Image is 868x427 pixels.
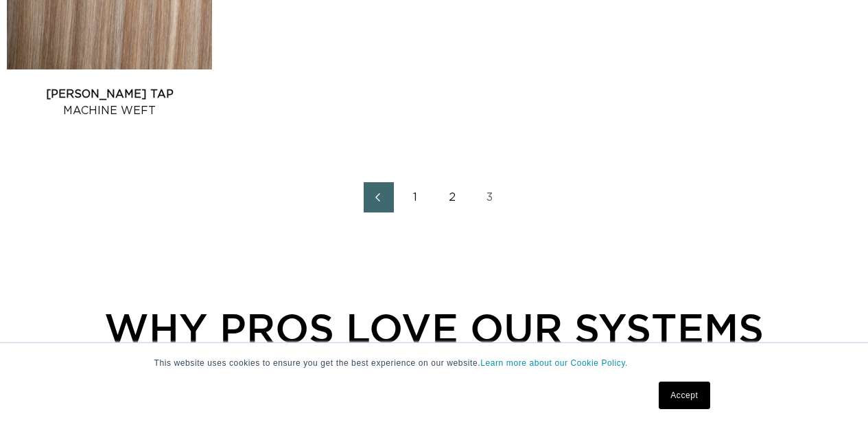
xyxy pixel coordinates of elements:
a: Page 2 [438,182,468,212]
a: Page 3 [475,182,505,212]
a: Page 1 [401,182,431,212]
iframe: Chat Widget [799,361,868,427]
a: Previous page [364,182,394,212]
a: Accept [659,382,709,409]
p: This website uses cookies to ensure you get the best experience on our website. [154,357,714,369]
nav: Pagination [7,182,861,212]
div: WHY PROS LOVE OUR SYSTEMS [76,298,793,358]
a: [PERSON_NAME] Tap Machine Weft [7,86,212,119]
a: Learn more about our Cookie Policy. [480,358,628,368]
